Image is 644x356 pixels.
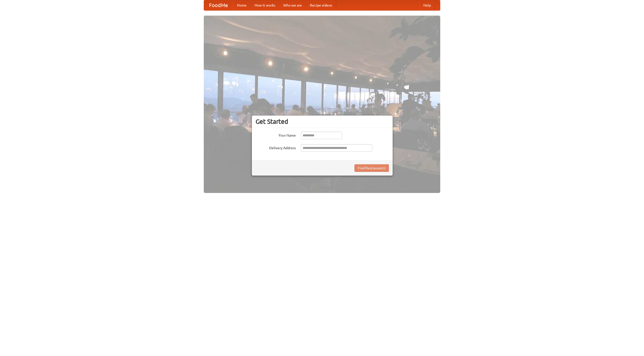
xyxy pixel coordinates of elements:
a: Help [419,0,435,10]
a: Home [233,0,251,10]
a: Recipe videos [306,0,336,10]
button: Find Restaurants! [354,164,389,172]
a: FoodMe [204,0,233,10]
h3: Get Started [256,118,389,125]
label: Delivery Address [256,144,296,150]
label: Your Name [256,132,296,138]
a: How it works [251,0,279,10]
a: Who we are [279,0,306,10]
